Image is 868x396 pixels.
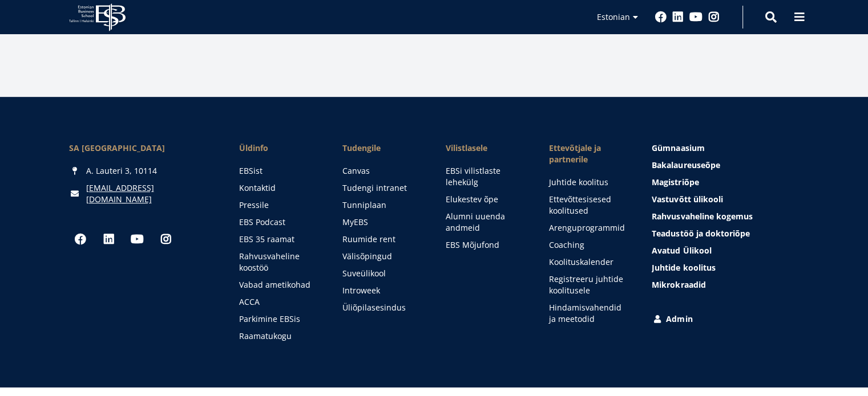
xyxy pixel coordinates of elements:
a: Instagram [155,228,177,251]
a: Ettevõttesisesed koolitused [548,194,629,217]
a: Elukestev õpe [445,194,526,205]
a: Admin [652,313,799,325]
a: Canvas [342,165,423,177]
span: Bakalaureuseõpe [652,160,720,170]
a: Magistriõpe [652,177,799,188]
a: [EMAIL_ADDRESS][DOMAIN_NAME] [86,182,216,205]
span: Mikrokraadid [652,279,705,290]
a: Youtube [689,11,703,23]
span: Teadustöö ja doktoriõpe [652,228,749,239]
a: Youtube [126,228,149,251]
span: Juhtide koolitus [652,262,715,273]
a: Pressile [239,199,320,211]
span: Gümnaasium [652,142,704,153]
a: Koolituskalender [548,256,629,268]
a: Raamatukogu [239,330,320,342]
div: SA [GEOGRAPHIC_DATA] [69,142,216,154]
a: Avatud Ülikool [652,245,799,256]
a: EBS Mõjufond [445,239,526,251]
a: ACCA [239,296,320,308]
span: Magistriõpe [652,177,699,187]
a: Coaching [548,239,629,251]
a: Linkedin [672,11,684,23]
a: Parkimine EBSis [239,313,320,325]
a: EBS Podcast [239,217,320,228]
a: EBSi vilistlaste lehekülg [445,165,526,188]
span: Avatud Ülikool [652,245,711,256]
a: Tudengi intranet [342,182,423,194]
a: Rahvusvaheline koostöö [239,251,320,273]
a: Facebook [69,228,92,251]
a: Suveülikool [342,268,423,279]
span: Üldinfo [239,142,320,154]
a: Tunniplaan [342,199,423,211]
a: Ruumide rent [342,234,423,245]
span: Vilistlasele [445,142,526,154]
a: Kontaktid [239,182,320,194]
a: Vabad ametikohad [239,279,320,291]
a: Bakalaureuseõpe [652,160,799,171]
a: Instagram [708,11,720,23]
a: Introweek [342,285,423,296]
a: Juhtide koolitus [548,177,629,188]
a: Teadustöö ja doktoriõpe [652,228,799,239]
a: Facebook [655,11,667,23]
a: Gümnaasium [652,142,799,154]
a: Linkedin [98,228,120,251]
a: Juhtide koolitus [652,262,799,273]
a: Tudengile [342,142,423,154]
a: Mikrokraadid [652,279,799,291]
a: Rahvusvaheline kogemus [652,211,799,222]
div: A. Lauteri 3, 10114 [69,165,216,177]
a: Hindamisvahendid ja meetodid [548,302,629,325]
span: Rahvusvaheline kogemus [652,211,752,222]
a: MyEBS [342,217,423,228]
a: Vastuvõtt ülikooli [652,194,799,205]
a: Välisõpingud [342,251,423,262]
span: Vastuvõtt ülikooli [652,194,722,205]
a: Arenguprogrammid [548,222,629,234]
a: Registreeru juhtide koolitusele [548,273,629,296]
span: Ettevõtjale ja partnerile [548,142,629,165]
a: EBS 35 raamat [239,234,320,245]
a: EBSist [239,165,320,177]
a: Üliõpilasesindus [342,302,423,313]
a: Alumni uuenda andmeid [445,211,526,234]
